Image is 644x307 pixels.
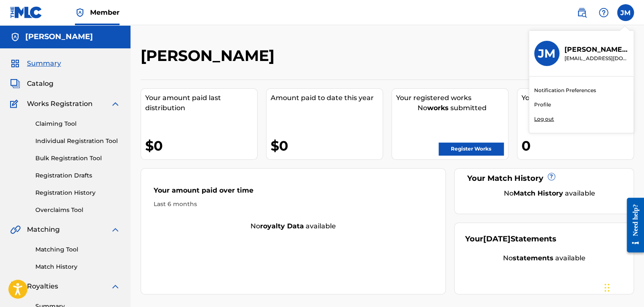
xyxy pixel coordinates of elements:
[476,188,623,198] div: No available
[465,173,623,184] div: Your Match History
[10,58,61,69] a: SummarySummary
[27,58,61,69] span: Summary
[514,189,563,197] strong: Match History
[564,45,628,55] p: Joshua Malett
[573,4,590,21] a: Public Search
[260,222,304,230] strong: royalty data
[271,136,383,155] div: $0
[465,233,556,245] div: Your Statements
[35,171,120,180] a: Registration Drafts
[154,200,433,209] div: Last 6 months
[110,225,120,235] img: expand
[577,8,587,18] img: search
[10,281,20,291] img: Royalties
[10,58,20,69] img: Summary
[604,275,609,300] div: Drag
[10,6,43,19] img: MLC Logo
[271,93,383,103] div: Amount paid to date this year
[427,104,449,112] strong: works
[617,4,634,21] div: User Menu
[35,206,120,214] a: Overclaims Tool
[35,119,120,128] a: Claiming Tool
[534,101,551,109] a: Profile
[141,46,279,65] h2: [PERSON_NAME]
[10,225,21,235] img: Matching
[35,262,120,271] a: Match History
[35,137,120,146] a: Individual Registration Tool
[599,8,609,18] img: help
[548,173,555,180] span: ?
[439,143,503,155] a: Register Works
[35,245,120,254] a: Matching Tool
[10,79,20,89] img: Catalog
[25,32,93,42] h5: Joshua Malett
[75,8,85,18] img: Top Rightsholder
[154,185,433,200] div: Your amount paid over time
[145,136,257,155] div: $0
[27,99,93,109] span: Works Registration
[522,93,633,103] div: Your pending works
[522,136,633,155] div: 0
[534,115,554,123] p: Log out
[27,79,53,89] span: Catalog
[110,99,120,109] img: expand
[396,103,508,113] div: No submitted
[10,32,20,42] img: Accounts
[564,55,628,62] p: joshmalett96@gmail.com
[10,79,53,89] a: CatalogCatalog
[141,221,445,231] div: No available
[90,8,120,17] span: Member
[110,281,120,291] img: expand
[145,93,257,113] div: Your amount paid last distribution
[538,46,556,61] h3: JM
[602,267,644,307] iframe: Chat Widget
[595,4,612,21] div: Help
[396,93,508,103] div: Your registered works
[483,234,511,243] span: [DATE]
[10,99,21,109] img: Works Registration
[35,188,120,197] a: Registration History
[620,191,644,259] iframe: Resource Center
[513,254,554,262] strong: statements
[465,253,623,263] div: No available
[534,87,596,94] a: Notification Preferences
[27,281,58,291] span: Royalties
[27,225,60,235] span: Matching
[35,154,120,163] a: Bulk Registration Tool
